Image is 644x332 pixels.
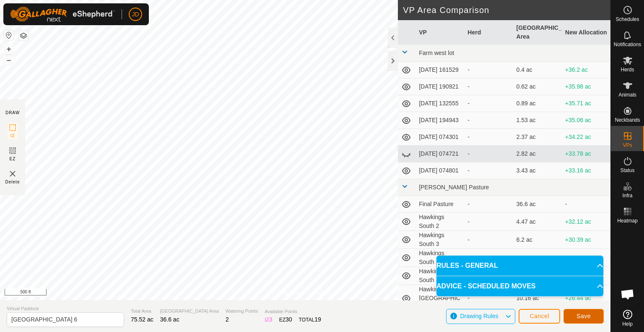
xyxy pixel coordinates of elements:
[415,78,464,95] td: [DATE] 190921
[513,78,562,95] td: 0.62 ac
[265,315,272,324] div: IZ
[415,62,464,78] td: [DATE] 161529
[562,162,610,179] td: +33.16 ac
[314,289,338,297] a: Contact Us
[623,143,632,148] span: VPs
[562,285,610,312] td: +26.44 ac
[5,110,20,116] div: DRAW
[562,213,610,231] td: +32.12 ac
[10,133,15,139] span: IZ
[436,276,603,296] p-accordion-header: ADVICE - SCHEDULED MOVES
[299,315,321,324] div: TOTAL
[279,315,292,324] div: EZ
[611,306,644,330] a: Help
[436,256,603,276] p-accordion-header: RULES - GENERAL
[415,112,464,129] td: [DATE] 194943
[226,308,258,315] span: Watering Points
[415,267,464,285] td: Hawkings South 5
[576,313,591,319] span: Save
[562,196,610,213] td: -
[513,112,562,129] td: 1.53 ac
[618,92,636,97] span: Animals
[286,316,292,323] span: 30
[513,62,562,78] td: 0.4 ac
[269,316,273,323] span: 3
[460,313,498,319] span: Drawing Rules
[265,308,321,315] span: Available Points
[314,316,321,323] span: 19
[467,217,509,226] div: -
[622,322,633,327] span: Help
[467,116,509,125] div: -
[272,289,304,297] a: Privacy Policy
[513,20,562,45] th: [GEOGRAPHIC_DATA] Area
[513,196,562,213] td: 36.6 ac
[415,213,464,231] td: Hawkings South 2
[403,5,610,15] h2: VP Area Comparison
[415,196,464,213] td: Final Pasture
[415,162,464,179] td: [DATE] 074801
[513,285,562,312] td: 10.16 ac
[415,231,464,249] td: Hawkings South 3
[131,308,153,315] span: Total Area
[436,281,535,291] span: ADVICE - SCHEDULED MOVES
[4,44,14,54] button: +
[621,67,634,72] span: Herds
[10,7,115,22] img: Gallagher Logo
[562,112,610,129] td: +35.06 ac
[562,62,610,78] td: +36.2 ac
[530,313,549,319] span: Cancel
[160,316,179,323] span: 36.6 ac
[562,231,610,249] td: +30.39 ac
[513,146,562,162] td: 2.82 ac
[131,316,153,323] span: 75.52 ac
[4,30,14,40] button: Reset Map
[562,20,610,45] th: New Allocation
[419,184,489,191] span: [PERSON_NAME] Pasture
[467,235,509,244] div: -
[513,129,562,146] td: 2.37 ac
[467,99,509,108] div: -
[513,95,562,112] td: 0.89 ac
[415,20,464,45] th: VP
[132,10,139,19] span: JD
[614,42,641,47] span: Notifications
[615,17,639,22] span: Schedules
[562,249,610,267] td: +28.96 ac
[226,316,229,323] span: 2
[419,50,454,56] span: Farm west lot
[563,309,604,324] button: Save
[436,261,498,271] span: RULES - GENERAL
[415,146,464,162] td: [DATE] 074721
[467,200,509,209] div: -
[415,285,464,312] td: Hawkings [GEOGRAPHIC_DATA] 1
[513,249,562,267] td: 7.64 ac
[622,193,632,198] span: Infra
[5,179,20,185] span: Delete
[467,82,509,91] div: -
[415,129,464,146] td: [DATE] 074301
[562,78,610,95] td: +35.98 ac
[8,169,18,179] img: VP
[562,95,610,112] td: +35.71 ac
[615,282,640,307] a: Open chat
[467,133,509,141] div: -
[467,65,509,74] div: -
[519,309,560,324] button: Cancel
[617,218,638,223] span: Heatmap
[4,55,14,65] button: –
[615,118,640,123] span: Neckbands
[18,31,29,41] button: Map Layers
[160,308,219,315] span: [GEOGRAPHIC_DATA] Area
[562,129,610,146] td: +34.22 ac
[415,249,464,267] td: Hawkings South 4
[467,149,509,158] div: -
[467,166,509,175] div: -
[513,213,562,231] td: 4.47 ac
[467,294,509,303] div: -
[513,162,562,179] td: 3.43 ac
[467,254,509,262] div: -
[562,146,610,162] td: +33.78 ac
[415,95,464,112] td: [DATE] 132555
[7,305,124,312] span: Virtual Paddock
